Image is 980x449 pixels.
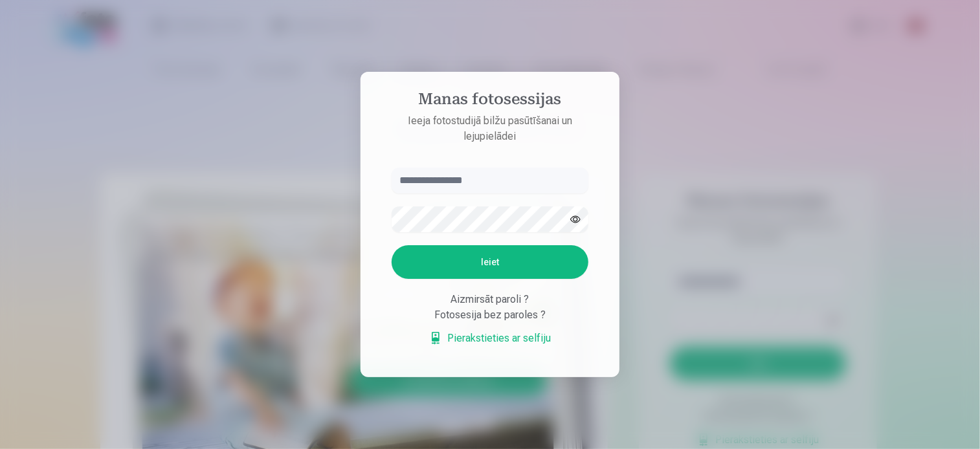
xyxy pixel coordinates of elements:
p: Ieeja fotostudijā bilžu pasūtīšanai un lejupielādei [379,113,601,144]
button: Ieiet [392,245,588,279]
div: Aizmirsāt paroli ? [392,292,588,307]
div: Fotosesija bez paroles ? [392,307,588,323]
h4: Manas fotosessijas [379,90,601,113]
a: Pierakstieties ar selfiju [429,331,551,346]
